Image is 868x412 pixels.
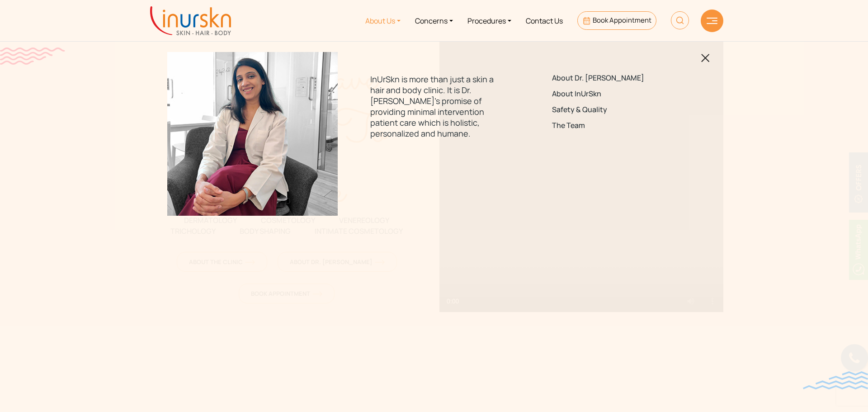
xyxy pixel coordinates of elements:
a: The Team [552,122,679,130]
p: InUrSkn is more than just a skin a hair and body clinic. It is Dr. [PERSON_NAME]'s promise of pro... [370,74,497,139]
img: bluewave [803,371,868,389]
a: About Dr. [PERSON_NAME] [552,74,679,82]
a: About InUrSkn [552,90,679,98]
a: Safety & Quality [552,105,679,114]
img: hamLine.svg [707,18,717,24]
a: Procedures [460,4,519,38]
img: HeaderSearch [671,11,689,29]
img: blackclosed [701,54,710,62]
a: Contact Us [519,4,570,38]
img: inurskn-logo [150,6,231,35]
a: Book Appointment [577,11,656,30]
span: Book Appointment [593,15,651,25]
img: menuabout [167,52,338,216]
a: Concerns [408,4,460,38]
a: About Us [358,4,408,38]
